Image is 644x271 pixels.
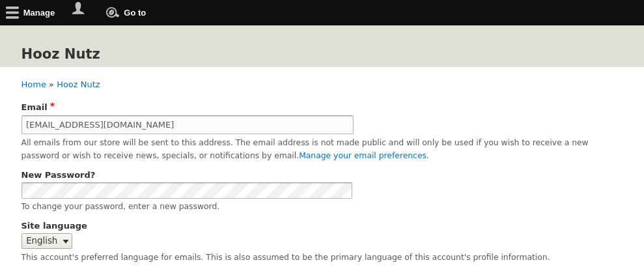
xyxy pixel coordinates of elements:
a: Hooz Nutz [57,79,100,89]
div: All emails from our store will be sent to this address. The email address is not made public and ... [21,136,623,162]
div: To change your password, enter a new password. [21,200,623,213]
label: Site language [21,220,87,233]
a: Manage your email preferences [299,151,427,160]
label: New Password? [21,169,96,182]
a: Home [21,79,46,89]
h1: Hooz Nutz [21,41,100,67]
div: This account's preferred language for emails. This is also assumed to be the primary language of ... [21,251,623,264]
label: Email [21,101,57,114]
